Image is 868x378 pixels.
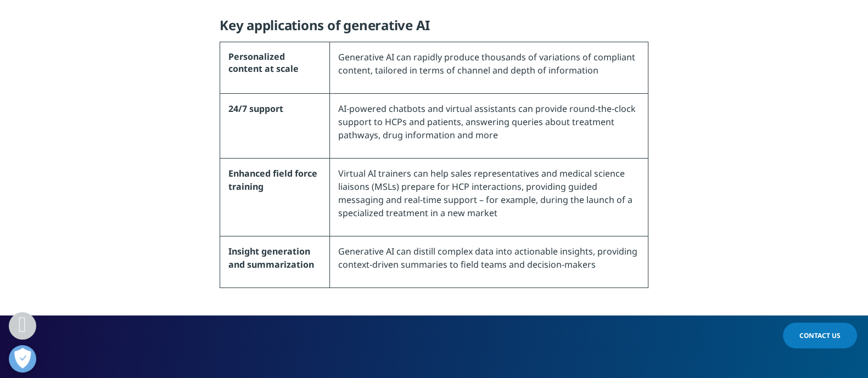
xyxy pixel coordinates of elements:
[9,345,36,373] button: Open Preferences
[338,103,636,141] span: AI-powered chatbots and virtual assistants can provide round-the-clock support to HCPs and patien...
[783,323,857,348] a: Contact Us
[228,245,314,270] span: Insight generation and summarization
[799,331,841,340] span: Contact Us
[338,51,635,76] span: Generative AI can rapidly produce thousands of variations of compliant content, tailored in terms...
[228,50,299,75] span: Personalized content at scale
[338,167,632,219] span: Virtual AI trainers can help sales representatives and medical science liaisons (MSLs) prepare fo...
[220,16,430,34] strong: Key applications of generative AI
[338,245,637,270] span: Generative AI can distill complex data into actionable insights, providing context-driven summari...
[228,167,317,193] span: Enhanced field force training
[228,103,283,115] span: 24/7 support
